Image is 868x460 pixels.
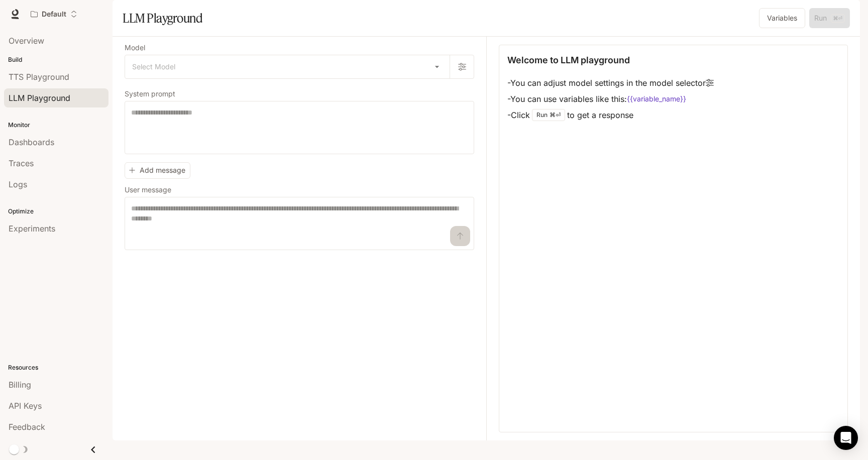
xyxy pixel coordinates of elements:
[125,44,145,51] p: Model
[507,75,714,91] li: - You can adjust model settings in the model selector
[550,112,561,118] p: ⌘⏎
[507,107,714,123] li: - Click to get a response
[125,90,175,97] p: System prompt
[834,426,858,450] div: Open Intercom Messenger
[759,8,805,28] button: Variables
[507,91,714,107] li: - You can use variables like this:
[507,53,630,67] p: Welcome to LLM playground
[532,109,565,121] div: Run
[132,62,175,72] span: Select Model
[42,10,66,19] p: Default
[26,4,82,24] button: Open workspace menu
[125,186,171,193] p: User message
[125,55,450,78] div: Select Model
[627,94,686,104] code: {{variable_name}}
[123,8,202,28] h1: LLM Playground
[125,162,190,179] button: Add message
